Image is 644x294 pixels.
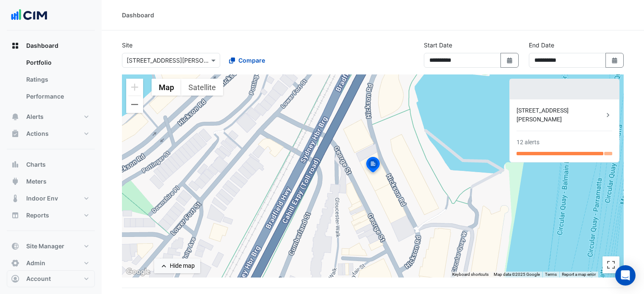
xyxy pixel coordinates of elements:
span: Reports [26,211,49,220]
button: Show satellite imagery [181,79,223,96]
button: Actions [7,125,95,142]
img: site-pin-selected.svg [364,156,382,176]
div: Hide map [170,261,195,270]
button: Hide map [154,258,200,273]
span: Actions [26,129,49,138]
fa-icon: Select Date [611,57,619,64]
a: Performance [19,88,95,105]
label: Site [122,41,133,49]
span: Map data ©2025 Google [494,272,540,277]
span: Account [26,275,51,283]
app-icon: Admin [11,259,19,267]
app-icon: Dashboard [11,41,19,50]
span: Indoor Env [26,194,58,203]
button: Charts [7,156,95,173]
a: Portfolio [19,54,95,71]
button: Keyboard shortcuts [452,272,489,278]
app-icon: Alerts [11,113,19,121]
button: Dashboard [7,37,95,54]
app-icon: Site Manager [11,242,19,250]
button: Toggle fullscreen view [603,256,619,273]
button: Zoom in [126,79,143,96]
div: Dashboard [122,11,154,19]
button: Account [7,270,95,287]
app-icon: Indoor Env [11,194,19,203]
fa-icon: Select Date [506,57,514,64]
button: Alerts [7,108,95,125]
button: Admin [7,255,95,272]
button: Reports [7,207,95,224]
app-icon: Charts [11,160,19,169]
span: Charts [26,160,46,169]
span: Dashboard [26,41,58,50]
span: Compare [238,56,265,65]
app-icon: Meters [11,177,19,186]
span: Site Manager [26,242,64,250]
label: Start Date [424,41,452,49]
div: 12 alerts [517,138,539,147]
span: Meters [26,177,47,186]
button: Compare [224,53,271,68]
button: Meters [7,173,95,190]
button: Site Manager [7,238,95,255]
div: [STREET_ADDRESS][PERSON_NAME] [517,106,604,124]
div: Open Intercom Messenger [615,265,636,286]
img: Company Logo [10,7,48,24]
a: Ratings [19,71,95,88]
img: Google [124,267,152,278]
div: Dashboard [7,54,95,108]
app-icon: Actions [11,129,19,138]
button: Indoor Env [7,190,95,207]
app-icon: Reports [11,211,19,220]
button: Show street map [152,79,181,96]
a: Open this area in Google Maps (opens a new window) [124,267,152,278]
span: Alerts [26,113,44,121]
button: Zoom out [126,96,143,113]
span: Admin [26,259,45,267]
a: Report a map error [562,272,596,277]
a: Terms (opens in new tab) [545,272,557,277]
label: End Date [529,41,554,49]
